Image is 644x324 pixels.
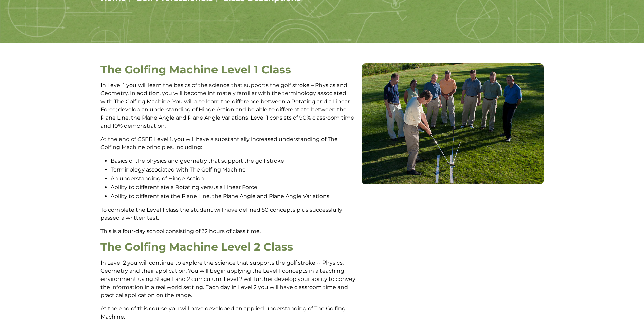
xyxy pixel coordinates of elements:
[100,206,357,222] p: To complete the Level 1 class the student will have defined 50 concepts plus successfully passed ...
[100,240,357,253] h2: The Golfing Machine Level 2 Class
[111,183,357,192] li: Ability to differentiate a Rotating versus a Linear Force
[100,305,357,321] p: At the end of this course you will have developed an applied understanding of The Golfing Machine.
[100,135,357,151] p: At the end of GSEB Level 1, you will have a substantially increased understanding of The Golfing ...
[100,227,357,235] p: This is a four-day school consisting of 32 hours of class time.
[111,192,357,201] li: Ability to differentiate the Plane Line, the Plane Angle and Plane Angle Variations
[111,157,357,165] li: Basics of the physics and geometry that support the golf stroke
[111,174,357,183] li: An understanding of Hinge Action
[111,165,357,174] li: Terminology associated with The Golfing Machine
[100,259,357,300] p: In Level 2 you will continue to explore the science that supports the golf stroke -- Physics, Geo...
[100,63,357,76] h2: The Golfing Machine Level 1 Class
[100,81,357,130] p: In Level 1 you will learn the basics of the science that supports the golf stroke – Physics and G...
